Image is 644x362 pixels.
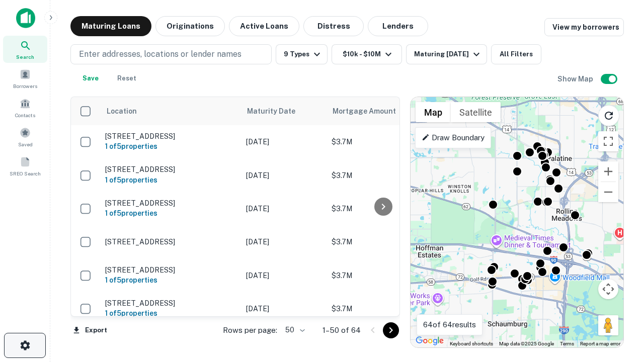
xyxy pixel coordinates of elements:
[70,44,272,64] button: Enter addresses, locations or lender names
[246,303,321,314] p: [DATE]
[3,123,47,150] a: Saved
[414,48,482,60] div: Maturing [DATE]
[10,169,41,177] span: SREO Search
[580,341,620,346] a: Report a map error
[105,165,236,174] p: [STREET_ADDRESS]
[105,141,236,152] h6: 1 of 5 properties
[413,334,446,347] img: Google
[229,16,299,36] button: Active Loans
[246,136,321,147] p: [DATE]
[246,170,321,181] p: [DATE]
[3,36,47,63] a: Search
[105,174,236,186] h6: 1 of 5 properties
[411,97,623,347] div: 0 0
[491,44,541,64] button: All Filters
[368,16,428,36] button: Lenders
[105,299,236,308] p: [STREET_ADDRESS]
[70,16,151,36] button: Maturing Loans
[70,323,110,338] button: Export
[383,322,399,338] button: Go to next page
[79,48,242,60] p: Enter addresses, locations or lender names
[241,97,327,125] th: Maturity Date
[13,82,37,90] span: Borrowers
[3,65,47,92] a: Borrowers
[100,97,241,125] th: Location
[499,341,554,346] span: Map data ©2025 Google
[15,111,35,119] span: Contacts
[223,324,277,336] p: Rows per page:
[18,140,33,148] span: Saved
[327,97,437,125] th: Mortgage Amount
[16,8,35,28] img: capitalize-icon.png
[332,236,432,247] p: $3.7M
[416,102,451,122] button: Show street map
[105,275,236,286] h6: 1 of 5 properties
[332,136,432,147] p: $3.7M
[105,132,236,141] p: [STREET_ADDRESS]
[247,105,308,117] span: Maturity Date
[246,236,321,247] p: [DATE]
[423,319,476,331] p: 64 of 64 results
[303,16,364,36] button: Distress
[246,270,321,281] p: [DATE]
[332,303,432,314] p: $3.7M
[598,161,618,182] button: Zoom in
[105,208,236,219] h6: 1 of 5 properties
[332,44,402,64] button: $10k - $10M
[323,324,361,336] p: 1–50 of 64
[557,73,595,84] h6: Show Map
[105,308,236,319] h6: 1 of 5 properties
[333,105,409,117] span: Mortgage Amount
[105,265,236,275] p: [STREET_ADDRESS]
[16,53,34,61] span: Search
[413,334,446,347] a: Open this area in Google Maps (opens a new window)
[276,44,328,64] button: 9 Types
[105,199,236,208] p: [STREET_ADDRESS]
[332,170,432,181] p: $3.7M
[406,44,487,64] button: Maturing [DATE]
[594,249,644,298] iframe: Chat Widget
[155,16,225,36] button: Originations
[332,203,432,214] p: $3.7M
[560,341,574,346] a: Terms (opens in new tab)
[246,203,321,214] p: [DATE]
[598,315,618,335] button: Drag Pegman onto the map to open Street View
[3,152,47,179] a: SREO Search
[598,182,618,202] button: Zoom out
[598,105,619,126] button: Reload search area
[74,68,107,88] button: Save your search to get updates of matches that match your search criteria.
[451,102,501,122] button: Show satellite imagery
[450,340,493,347] button: Keyboard shortcuts
[106,105,137,117] span: Location
[3,94,47,121] a: Contacts
[105,237,236,246] p: [STREET_ADDRESS]
[422,132,485,144] p: Draw Boundary
[332,270,432,281] p: $3.7M
[281,323,306,337] div: 50
[544,18,624,36] a: View my borrowers
[598,131,618,151] button: Toggle fullscreen view
[111,68,143,88] button: Reset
